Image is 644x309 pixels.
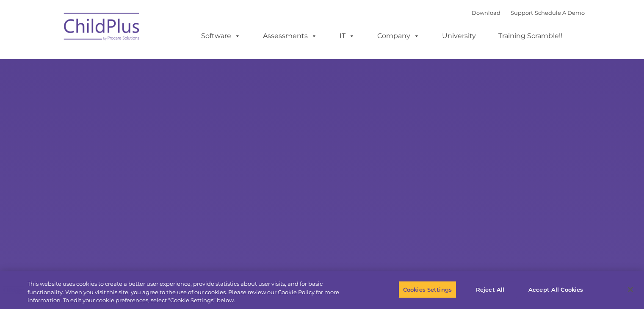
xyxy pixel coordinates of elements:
a: Download [472,9,500,16]
a: Company [369,28,428,44]
button: Close [621,280,640,299]
font: | [472,9,585,16]
a: Training Scramble!! [490,28,571,44]
a: Schedule A Demo [535,9,585,16]
img: ChildPlus by Procare Solutions [60,7,144,49]
a: Assessments [254,28,326,44]
a: IT [331,28,363,44]
a: University [434,28,484,44]
a: Software [193,28,249,44]
button: Cookies Settings [398,281,456,298]
button: Accept All Cookies [524,281,588,298]
a: Support [511,9,533,16]
div: This website uses cookies to create a better user experience, provide statistics about user visit... [28,280,354,305]
button: Reject All [464,281,517,298]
